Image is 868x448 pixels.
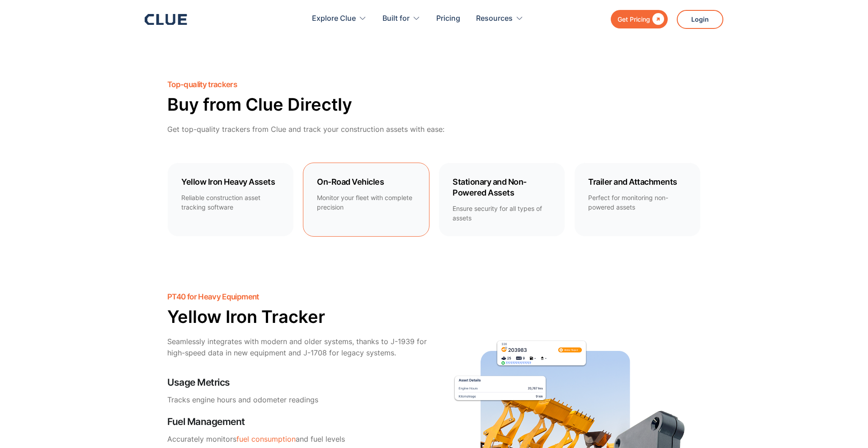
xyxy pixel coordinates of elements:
h4: Fuel Management [167,416,429,427]
a: Pricing [436,5,460,33]
h3: Yellow Iron Tracker [167,308,429,325]
div: Resources [476,5,524,33]
p: Ensure security for all types of assets [453,204,551,223]
a: Stationary and Non-Powered AssetsEnsure security for all types of assets [439,163,565,237]
div: Resources [476,5,513,33]
a: Get Pricing [611,10,668,28]
a: Login [677,10,723,29]
a: Trailer and AttachmentsPerfect for monitoring non-powered assets [574,163,701,237]
div: Explore Clue [312,5,356,33]
h4: Trailer and Attachments [588,177,687,187]
div: Built for [382,5,420,33]
h3: Buy from Clue Directly [167,96,701,113]
h2: Top-quality trackers [167,80,701,89]
h4: On-Road Vehicles [317,177,415,187]
a: On-Road VehiclesMonitor your fleet with complete precision [303,163,429,237]
p: Get top-quality trackers from Clue and track your construction assets with ease: [167,124,701,135]
p: Tracks engine hours and odometer readings [167,394,429,406]
div: Built for [382,5,410,33]
h4: Stationary and Non-Powered Assets [453,177,551,198]
p: Reliable construction asset tracking software [181,193,280,212]
p: Accurately monitors and fuel levels [167,434,429,445]
a: Yellow Iron Heavy AssetsReliable construction asset tracking software [167,163,294,237]
div: Explore Clue [312,5,367,33]
div:  [650,14,664,25]
div: Get Pricing [618,14,650,25]
p: Seamlessly integrates with modern and older systems, thanks to J-1939 for high-speed data in new ... [167,336,429,359]
h2: PT40 for Heavy Equipment [167,293,429,301]
a: fuel consumption [236,434,296,443]
h4: Usage Metrics [167,377,429,388]
p: Perfect for monitoring non-powered assets [588,193,687,212]
h4: Yellow Iron Heavy Assets [181,177,280,187]
p: Monitor your fleet with complete precision [317,193,415,212]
